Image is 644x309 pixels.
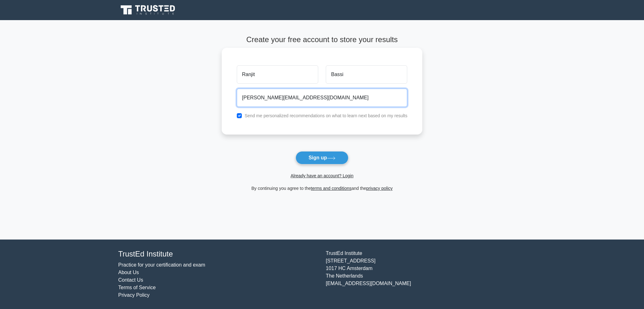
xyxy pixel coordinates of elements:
[366,186,393,191] a: privacy policy
[218,185,426,192] div: By continuing you agree to the and the
[245,113,408,118] label: Send me personalized recommendations on what to learn next based on my results
[237,65,318,84] input: First name
[118,250,318,259] h4: TrustEd Institute
[118,292,150,298] a: Privacy Policy
[326,65,407,84] input: Last name
[296,151,348,164] button: Sign up
[311,186,352,191] a: terms and conditions
[291,173,353,178] a: Already have an account? Login
[118,277,143,283] a: Contact Us
[237,89,408,107] input: Email
[322,250,530,299] div: TrustEd Institute [STREET_ADDRESS] 1017 HC Amsterdam The Netherlands [EMAIL_ADDRESS][DOMAIN_NAME]
[118,262,205,268] a: Practice for your certification and exam
[118,270,139,275] a: About Us
[222,35,423,44] h4: Create your free account to store your results
[118,285,156,290] a: Terms of Service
